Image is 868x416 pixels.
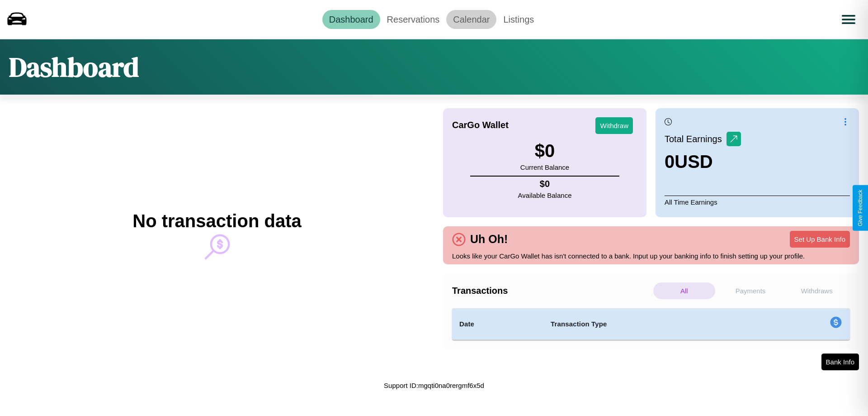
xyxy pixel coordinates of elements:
button: Withdraw [595,117,633,134]
h4: Transactions [452,286,651,296]
h4: Date [459,319,536,330]
p: Support ID: mgqti0na0rergmf6x5d [384,379,484,392]
h4: $ 0 [518,179,572,189]
p: Withdraws [786,282,848,299]
h3: $ 0 [520,141,569,161]
a: Dashboard [322,10,380,29]
p: Payments [720,282,782,299]
div: Give Feedback [857,190,863,226]
p: All [653,282,715,299]
button: Set Up Bank Info [790,231,850,248]
h4: Uh Oh! [466,233,512,246]
p: Available Balance [518,189,572,201]
h2: No transaction data [132,211,301,231]
h1: Dashboard [9,48,139,86]
table: simple table [452,308,850,340]
h3: 0 USD [665,152,741,172]
p: Looks like your CarGo Wallet has isn't connected to a bank. Input up your banking info to finish ... [452,250,850,262]
p: Current Balance [520,161,569,173]
h4: CarGo Wallet [452,120,509,130]
a: Calendar [446,10,496,29]
h4: Transaction Type [551,319,756,330]
button: Open menu [836,7,861,32]
a: Reservations [380,10,447,29]
button: Bank Info [821,354,859,370]
p: Total Earnings [665,131,726,147]
a: Listings [496,10,541,29]
p: All Time Earnings [665,196,850,208]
